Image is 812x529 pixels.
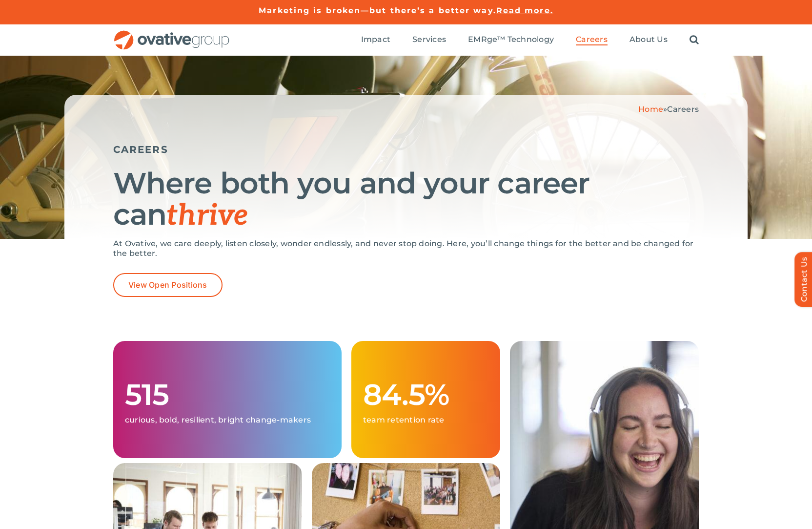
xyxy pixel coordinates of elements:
[496,6,553,15] a: Read more.
[412,35,446,44] span: Services
[361,24,699,56] nav: Menu
[363,379,488,410] h1: 84.5%
[166,198,248,233] span: thrive
[576,35,608,44] span: Careers
[259,6,496,15] a: Marketing is broken—but there’s a better way.
[361,35,390,44] span: Impact
[128,280,207,290] span: View Open Positions
[468,35,554,45] a: EMRge™ Technology
[125,379,330,410] h1: 515
[113,239,699,258] p: At Ovative, we care deeply, listen closely, wonder endlessly, and never stop doing. Here, you’ll ...
[113,144,699,155] h5: CAREERS
[361,35,390,45] a: Impact
[468,35,554,44] span: EMRge™ Technology
[113,29,230,39] a: OG_Full_horizontal_RGB
[113,168,699,232] h1: Where both you and your career can
[576,35,608,45] a: Careers
[113,273,223,297] a: View Open Positions
[638,105,663,114] a: Home
[363,415,488,425] p: team retention rate
[667,105,699,114] span: Careers
[629,35,668,44] span: About Us
[638,105,699,114] span: »
[412,35,446,45] a: Services
[125,415,330,425] p: curious, bold, resilient, bright change-makers
[629,35,668,45] a: About Us
[690,35,699,45] a: Search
